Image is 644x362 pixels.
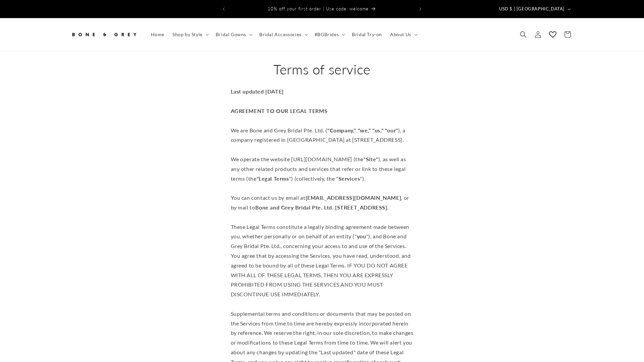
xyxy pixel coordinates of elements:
[327,127,398,133] strong: "Company," "we," "us," "our"
[168,27,212,42] summary: Shop by Style
[306,194,401,201] strong: [EMAIL_ADDRESS][DOMAIN_NAME]
[413,3,428,15] button: Next announcement
[151,32,164,38] span: Home
[257,175,289,182] strong: "Legal Terms
[357,233,366,239] strong: you
[268,6,369,11] span: 10% off your first order | Use code: welcome
[386,27,420,42] summary: About Us
[216,32,246,38] span: Bridal Gowns
[231,108,328,114] strong: AGREEMENT TO OUR LEGAL TERMS
[315,32,339,38] span: #BGBrides
[499,6,565,12] span: USD $ | [GEOGRAPHIC_DATA]
[70,27,138,42] img: Bone and Grey Bridal
[255,27,311,42] summary: Bridal Accessories
[216,3,231,15] button: Previous announcement
[495,3,574,15] button: USD $ | [GEOGRAPHIC_DATA]
[255,204,387,210] strong: Bone and Grey Bridal Pte. Ltd. [STREET_ADDRESS]
[338,175,360,182] strong: Services
[259,32,302,38] span: Bridal Accessories
[352,32,382,38] span: Bridal Try-on
[212,27,255,42] summary: Bridal Gowns
[390,32,411,38] span: About Us
[364,156,378,162] strong: "Site"
[311,27,348,42] summary: #BGBrides
[172,32,203,38] span: Shop by Style
[348,27,386,42] a: Bridal Try-on
[68,25,140,45] a: Bone and Grey Bridal
[231,88,284,95] strong: Last updated [DATE]
[231,61,414,78] h1: Terms of service
[516,27,531,42] summary: Search
[147,27,168,42] a: Home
